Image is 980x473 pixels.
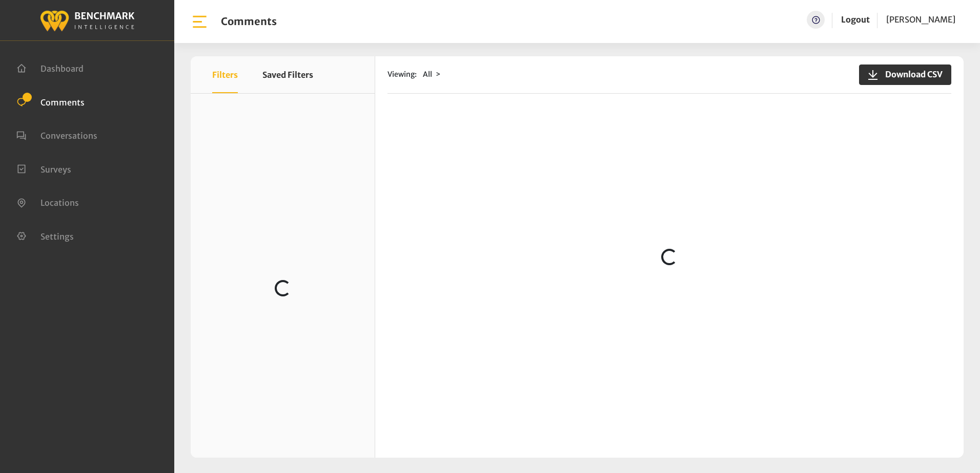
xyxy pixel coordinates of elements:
span: [PERSON_NAME] [886,14,955,25]
a: Settings [16,230,74,241]
span: Download CSV [879,68,943,80]
a: Logout [841,11,870,29]
img: benchmark [39,8,135,33]
a: Surveys [16,163,71,174]
span: Dashboard [40,63,84,74]
button: Saved Filters [262,56,313,93]
a: Dashboard [16,62,84,73]
span: Viewing: [387,69,417,80]
button: Download CSV [859,64,951,85]
span: All [423,70,432,79]
img: bar [191,13,209,31]
a: Locations [16,197,79,207]
button: Filters [212,56,238,93]
a: [PERSON_NAME] [886,11,955,29]
a: Logout [841,14,870,25]
a: Comments [16,96,85,106]
span: Conversations [40,131,97,141]
span: Settings [40,231,74,241]
span: Comments [40,97,85,107]
a: Conversations [16,130,97,140]
span: Surveys [40,164,71,174]
h1: Comments [221,15,277,28]
span: Locations [40,198,79,208]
